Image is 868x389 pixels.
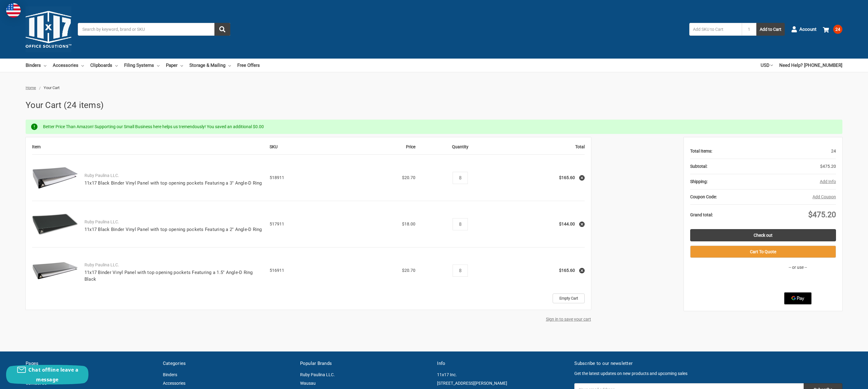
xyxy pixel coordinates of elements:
button: Cart To Quote [690,246,836,258]
h5: Pages [26,360,156,367]
a: 11x17 Black Binder Vinyl Panel with top opening pockets Featuring a 3" Angle-D Ring [84,180,262,186]
span: Better Price Than Amazon! Supporting our Small Business here helps us tremendously! You saved an ... [43,124,264,129]
a: Need Help? [PHONE_NUMBER] [779,59,842,72]
span: $475.20 [820,164,836,169]
h5: Popular Brands [300,360,431,367]
th: SKU [270,144,336,155]
th: Quantity [419,144,502,155]
a: 24 [823,21,842,37]
a: 11x17 Binder Vinyl Panel with top opening pockets Featuring a 1.5" Angle-D Ring Black [84,270,253,282]
a: Accessories [163,381,185,386]
th: Total [502,144,585,155]
th: Price [336,144,419,155]
p: Ruby Paulina LLC. [84,262,263,268]
input: Add SKU to Cart [689,23,742,36]
span: Your Cart [44,85,59,90]
span: 517911 [270,222,284,226]
a: Binders [163,372,177,377]
div: 24 [712,144,836,159]
p: Ruby Paulina LLC. [84,219,263,225]
a: Binders [26,59,46,72]
span: $18.00 [402,222,415,226]
span: Account [799,26,816,33]
span: Chat offline leave a message [28,366,78,383]
span: 24 [833,25,842,34]
a: Empty Cart [553,294,585,303]
span: 516911 [270,268,284,273]
button: Add to Cart [756,23,785,36]
p: -- or use -- [760,264,836,271]
a: Sign in to save your cart [546,317,591,322]
strong: Grand total: [690,212,713,217]
iframe: PayPal-paypal [775,277,821,289]
img: 11x17 Black Binder Vinyl Panel with top opening pockets Featuring a 3" Angle-D Ring [32,167,78,189]
button: Add Info [820,178,836,185]
th: Item [32,144,270,155]
a: USD [761,59,773,72]
strong: Coupon Code: [690,194,717,199]
strong: Total Items: [690,149,712,153]
span: $20.70 [402,268,415,273]
input: Search by keyword, brand or SKU [78,23,230,36]
p: Ruby Paulina LLC. [84,172,263,179]
strong: $165.60 [559,175,575,180]
a: Accessories [53,59,84,72]
a: Clipboards [90,59,118,72]
a: Account [791,21,816,37]
span: $475.20 [808,210,836,219]
img: duty and tax information for United States [6,3,21,18]
strong: $144.00 [559,222,575,226]
strong: Subtotal: [690,164,707,169]
a: Home [26,85,36,90]
a: Contact Us [26,381,47,386]
button: Google Pay [784,292,812,304]
span: 518911 [270,175,284,180]
img: 11x17 Black Binder Vinyl Panel with top opening pockets Featuring a 2" Angle-D Ring [32,213,78,235]
img: 11x17 Binder Vinyl Panel with top opening pockets Featuring a 1.5" Angle-D Ring Black [32,261,78,280]
a: Paper [166,59,183,72]
h5: Subscribe to our newsletter [574,360,842,367]
button: Add Coupon [812,194,836,200]
span: $20.70 [402,175,415,180]
h1: Your Cart (24 items) [26,99,842,112]
a: Storage & Mailing [189,59,231,72]
img: 11x17.com [26,6,71,52]
button: Chat offline leave a message [6,365,88,384]
a: Check out [690,229,836,241]
p: Get the latest updates on new products and upcoming sales [574,370,842,377]
a: Free Offers [237,59,260,72]
strong: $165.60 [559,268,575,273]
a: Wausau [300,381,316,386]
h5: Info [437,360,568,367]
a: Filing Systems [124,59,160,72]
a: 11x17 Black Binder Vinyl Panel with top opening pockets Featuring a 2" Angle-D Ring [84,227,262,232]
strong: Shipping: [690,179,708,184]
h5: Categories [163,360,294,367]
a: Ruby Paulina LLC. [300,372,335,377]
